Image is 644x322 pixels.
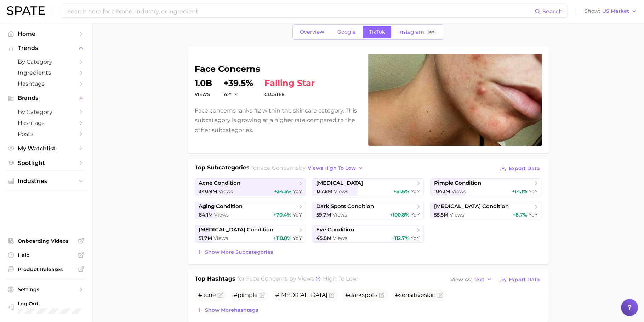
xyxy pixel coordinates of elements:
span: Views [213,235,228,241]
span: +70.4% [273,212,291,218]
span: 104.1m [434,188,450,195]
span: Views [332,212,347,218]
span: Brands [18,95,74,101]
span: Export Data [509,277,540,283]
img: SPATE [7,6,45,15]
span: #pimple [234,292,258,298]
button: Export Data [498,275,541,284]
button: Flag as miscategorized or irrelevant [329,292,335,298]
a: Product Releases [6,264,86,275]
span: 137.8m [316,188,332,195]
a: Spotlight [6,157,86,168]
h1: face concerns [195,65,360,73]
span: YoY [411,212,420,218]
span: Hashtags [18,120,74,126]
span: Text [474,278,484,282]
input: Search here for a brand, industry, or ingredient [67,5,535,17]
span: Ingredients [18,69,74,76]
span: Industries [18,178,74,184]
span: +118.8% [273,235,291,241]
a: Help [6,250,86,260]
span: YoY [293,188,302,195]
button: Flag as miscategorized or irrelevant [437,292,443,298]
span: 64.1m [199,212,213,218]
span: Overview [300,29,324,35]
span: 51.7m [199,235,212,241]
span: 340.9m [199,188,217,195]
button: Show more subcategories [195,247,275,257]
a: [MEDICAL_DATA]137.8m Views+51.6% YoY [312,178,424,196]
a: acne condition340.9m Views+34.5% YoY [195,178,306,196]
span: Help [18,252,74,258]
a: eye condition45.8m Views+112.7% YoY [312,225,424,243]
a: Hashtags [6,78,86,89]
span: by Category [18,58,74,65]
span: +14.1% [512,188,527,195]
span: Show more subcategories [205,249,273,255]
button: Industries [6,176,86,186]
span: YoY [528,212,537,218]
button: Export Data [498,163,541,173]
span: Views [451,188,466,195]
span: Beta [428,29,434,35]
span: for by [251,165,365,171]
a: Hashtags [6,117,86,128]
span: Settings [18,286,74,293]
span: TikTok [369,29,385,35]
span: face concerns [259,165,299,171]
a: pimple condition104.1m Views+14.1% YoY [430,178,542,196]
span: #acne [198,292,216,298]
span: Posts [18,131,74,137]
span: YoY [528,188,537,195]
span: YoY [293,235,302,241]
span: #sensitiveskin [395,292,436,298]
span: #darkspots [345,292,377,298]
button: Flag as miscategorized or irrelevant [259,292,265,298]
a: aging condition64.1m Views+70.4% YoY [195,202,306,219]
span: high to low [323,275,358,282]
span: Show [585,9,600,13]
span: Trends [18,45,74,51]
a: by Category [6,107,86,117]
a: Ingredients [6,67,86,78]
span: #[MEDICAL_DATA] [275,292,327,298]
span: Views [214,212,229,218]
h1: Top Hashtags [195,275,235,284]
button: YoY [223,91,239,97]
span: Spotlight [18,160,74,166]
span: views high to low [308,165,356,171]
a: Log out. Currently logged in with e-mail jenny.zeng@spate.nyc. [6,298,86,317]
span: by Category [18,109,74,115]
h2: for by Views [237,275,358,284]
span: YoY [411,188,420,195]
span: +112.7% [392,235,409,241]
a: [MEDICAL_DATA] condition55.5m Views+8.7% YoY [430,202,542,219]
a: My Watchlist [6,143,86,154]
button: Trends [6,43,86,53]
span: [MEDICAL_DATA] [316,180,363,186]
p: Face concerns ranks #2 within the skincare category. This subcategory is growing at a higher rate... [195,106,360,135]
a: TikTok [363,26,391,38]
h1: Top Subcategories [195,163,250,174]
span: Product Releases [18,266,74,272]
span: YoY [293,212,302,218]
span: US Market [602,9,629,13]
span: aging condition [199,203,243,210]
span: 59.7m [316,212,331,218]
a: Google [331,26,362,38]
span: Instagram [398,29,424,35]
span: +34.5% [274,188,291,195]
span: My Watchlist [18,145,74,152]
span: Views [333,235,347,241]
span: YoY [223,91,232,97]
a: Overview [294,26,330,38]
span: eye condition [316,226,354,233]
span: pimple condition [434,180,481,186]
span: +100.8% [390,212,409,218]
button: views high to low [306,163,365,173]
dt: cluster [264,90,315,99]
span: dark spots condition [316,203,374,210]
a: Settings [6,284,86,295]
span: YoY [411,235,420,241]
button: Flag as miscategorized or irrelevant [379,292,384,298]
